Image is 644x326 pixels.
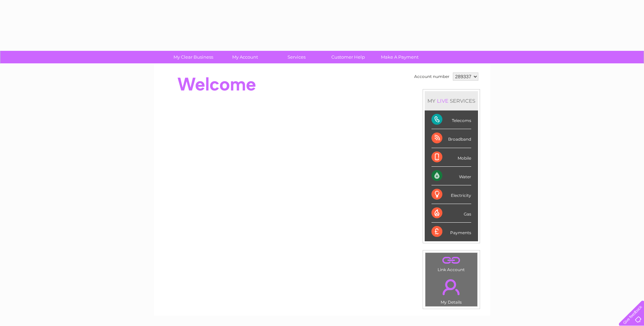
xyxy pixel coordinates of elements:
a: . [427,254,476,266]
a: . [427,275,476,299]
a: My Account [217,51,273,63]
td: My Details [425,273,478,307]
a: Make A Payment [372,51,428,63]
td: Account number [412,71,451,82]
div: Water [431,167,471,185]
div: MY SERVICES [425,91,478,110]
div: Telecoms [431,110,471,129]
a: Services [269,51,325,63]
div: Mobile [431,148,471,167]
td: Link Account [425,252,478,274]
a: Customer Help [320,51,376,63]
a: My Clear Business [165,51,221,63]
div: Payments [431,223,471,241]
div: LIVE [436,98,450,104]
div: Broadband [431,129,471,148]
div: Electricity [431,185,471,204]
div: Gas [431,204,471,223]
